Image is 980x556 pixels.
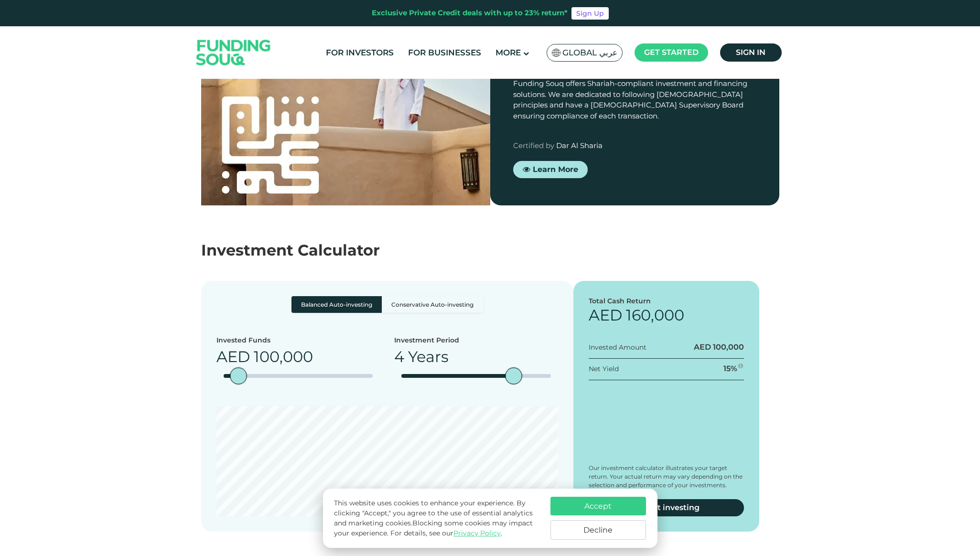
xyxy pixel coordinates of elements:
label: Balanced Auto-investing [291,296,382,313]
span: AED [216,347,250,366]
span: Investment [201,241,293,259]
span: 4 Years [394,347,449,366]
div: Invested Amount [589,342,646,352]
button: Decline [550,520,646,540]
tc-range-slider: date slider [401,374,551,378]
span: AED [589,306,622,324]
span: Calculator [298,241,380,259]
a: Start investing [589,499,744,516]
i: 15 forecasted net yield ~ 23% IRR [738,363,743,369]
div: Exclusive Private Credit deals with up to 23% return* [372,8,568,19]
span: 15 [723,364,731,373]
span: For details, see our . [390,529,502,537]
span: Blocking some cookies may impact your experience. [334,519,533,537]
div: Invested Funds [216,335,313,345]
tc-range-slider: amount slider [224,374,373,378]
img: Logo [187,29,280,77]
a: Sign Up [571,7,609,20]
a: Privacy Policy [453,529,501,537]
span: Certified by [513,141,554,150]
img: SA Flag [552,49,560,57]
span: % [731,364,737,373]
span: Sign in [736,48,765,57]
a: Learn More [513,160,588,178]
span: Learn More [533,164,578,173]
div: Investment Period [394,335,459,345]
a: For Investors [323,45,396,61]
span: More [495,48,521,57]
span: Get started [644,48,699,57]
div: Basic radio toggle button group [291,296,483,313]
button: Accept [550,497,646,515]
div: Funding Souq offers Shariah-compliant investment and financing solutions. We are dedicated to fol... [513,78,756,121]
span: AED [694,342,711,352]
label: Conservative Auto-investing [382,296,483,313]
span: 100,000 [713,342,744,352]
span: Our investment calculator illustrates your target return. Your actual return may vary depending o... [589,464,743,489]
span: Start investing [641,503,700,512]
a: For Businesses [406,45,484,61]
p: This website uses cookies to enhance your experience. By clicking "Accept," you agree to the use ... [334,498,540,538]
span: 160,000 [626,306,684,324]
span: 100,000 [254,347,313,366]
a: Sign in [720,43,782,62]
span: Net Yield [589,364,619,373]
span: Global عربي [562,47,617,58]
div: Total Cash Return [589,296,744,306]
span: Dar Al Sharia [556,141,603,150]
